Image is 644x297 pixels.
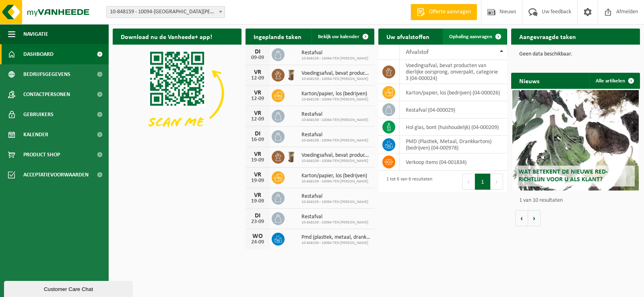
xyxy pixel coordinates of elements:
div: 12-09 [250,117,266,122]
button: Previous [462,174,475,190]
td: karton/papier, los (bedrijven) (04-000026) [400,84,507,101]
h2: Ingeplande taken [246,29,310,44]
button: 1 [475,174,491,190]
a: Offerte aanvragen [411,4,477,20]
div: VR [250,192,266,199]
td: hol glas, bont (huishoudelijk) (04-000209) [400,119,507,136]
h2: Uw afvalstoffen [378,29,438,44]
a: Bekijk uw kalender [312,29,374,45]
span: Acceptatievoorwaarden [23,165,89,185]
span: Bedrijfsgegevens [23,64,70,84]
span: Navigatie [23,24,48,44]
img: Download de VHEPlus App [113,45,242,141]
span: Afvalstof [406,49,429,55]
span: 10-848159 - 10094-TEN [PERSON_NAME] [301,159,370,164]
span: 10-848159 - 10094-TEN [PERSON_NAME] [301,97,368,102]
div: 24-09 [250,240,266,245]
span: Restafval [301,193,368,200]
a: Wat betekent de nieuwe RED-richtlijn voor u als klant? [512,90,639,190]
button: Next [491,174,503,190]
div: DI [250,49,266,55]
span: 10-848159 - 10094-TEN [PERSON_NAME] [301,118,368,123]
span: Bekijk uw kalender [318,34,359,39]
td: voedingsafval, bevat producten van dierlijke oorsprong, onverpakt, categorie 3 (04-000024) [400,60,507,84]
div: 23-09 [250,219,266,225]
div: 16-09 [250,137,266,143]
td: PMD (Plastiek, Metaal, Drankkartons) (bedrijven) (04-000978) [400,136,507,154]
span: Gebruikers [23,104,54,125]
span: Ophaling aanvragen [449,34,492,39]
h2: Nieuws [511,73,547,88]
div: 19-09 [250,158,266,163]
div: 09-09 [250,55,266,61]
span: 10-848159 - 10094-TEN [PERSON_NAME] [301,56,368,61]
img: WB-0140-HPE-BN-01 [285,150,298,163]
div: 19-09 [250,178,266,184]
span: 10-848159 - 10094-TEN [PERSON_NAME] [301,179,368,184]
span: Restafval [301,50,368,56]
span: 10-848159 - 10094-TEN BERCH - ANTWERPEN [107,6,225,18]
h2: Download nu de Vanheede+ app! [113,29,220,44]
a: Alle artikelen [589,73,639,89]
span: Restafval [301,214,368,220]
span: 10-848159 - 10094-TEN [PERSON_NAME] [301,138,368,143]
span: Dashboard [23,44,54,64]
div: VR [250,172,266,178]
span: Restafval [301,111,368,118]
div: 19-09 [250,199,266,204]
img: WB-0140-HPE-BN-01 [285,68,298,81]
td: verkoop items (04-001834) [400,154,507,171]
span: 10-848159 - 10094-TEN [PERSON_NAME] [301,77,370,82]
span: Kalender [23,125,48,145]
span: Voedingsafval, bevat producten van dierlijke oorsprong, onverpakt, categorie 3 [301,70,370,77]
p: 1 van 10 resultaten [519,198,636,203]
div: VR [250,69,266,76]
span: Karton/papier, los (bedrijven) [301,173,368,179]
h2: Aangevraagde taken [511,29,584,44]
span: Restafval [301,132,368,138]
button: Vorige [515,210,528,226]
span: Karton/papier, los (bedrijven) [301,91,368,97]
div: 1 tot 6 van 6 resultaten [382,173,432,190]
span: 10-848159 - 10094-TEN BERCH - ANTWERPEN [106,6,225,18]
div: DI [250,131,266,137]
span: Voedingsafval, bevat producten van dierlijke oorsprong, onverpakt, categorie 3 [301,152,370,159]
div: VR [250,110,266,117]
span: 10-848159 - 10094-TEN [PERSON_NAME] [301,241,370,246]
div: WO [250,233,266,240]
span: Pmd (plastiek, metaal, drankkartons) (bedrijven) [301,234,370,241]
div: VR [250,90,266,96]
span: Wat betekent de nieuwe RED-richtlijn voor u als klant? [518,169,608,183]
td: restafval (04-000029) [400,101,507,119]
div: 12-09 [250,96,266,102]
span: Offerte aanvragen [427,8,473,16]
a: Ophaling aanvragen [443,29,506,45]
div: VR [250,151,266,158]
div: 12-09 [250,76,266,81]
p: Geen data beschikbaar. [519,51,632,57]
span: 10-848159 - 10094-TEN [PERSON_NAME] [301,200,368,205]
div: DI [250,213,266,219]
button: Volgende [528,210,541,226]
span: Contactpersonen [23,84,70,104]
span: Product Shop [23,145,60,165]
span: 10-848159 - 10094-TEN [PERSON_NAME] [301,220,368,225]
iframe: chat widget [4,279,134,297]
